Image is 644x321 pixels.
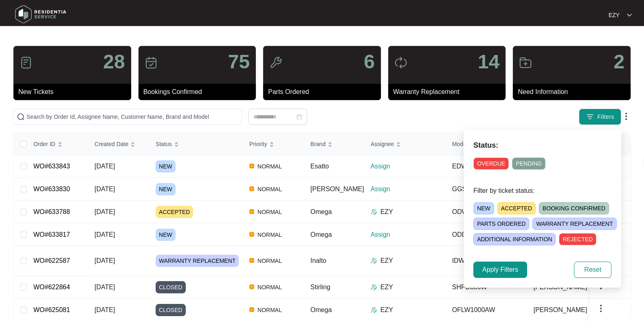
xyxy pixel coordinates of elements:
img: dropdown arrow [621,111,631,121]
img: icon [145,56,158,69]
span: [DATE] [95,208,115,215]
span: NORMAL [254,230,285,240]
span: Assignee [371,140,394,148]
span: OVERDUE [473,157,509,170]
span: [DATE] [95,257,115,264]
img: Vercel Logo [249,209,254,214]
span: NORMAL [254,256,285,266]
span: ACCEPTED [156,206,193,218]
span: [DATE] [95,163,115,170]
button: filter iconFilters [579,109,621,125]
span: NEW [156,160,176,173]
span: CLOSED [156,281,186,293]
th: Priority [243,133,304,155]
p: Need Information [518,87,631,97]
span: PENDING [512,157,545,170]
img: icon [394,56,407,69]
span: [DATE] [95,231,115,238]
a: WO#633830 [33,186,70,192]
img: icon [269,56,282,69]
span: Esatto [310,163,329,170]
span: CLOSED [156,304,186,316]
span: Omega [310,208,332,215]
img: search-icon [17,113,25,121]
img: Vercel Logo [249,232,254,237]
img: dropdown arrow [627,13,632,17]
a: WO#633843 [33,163,70,170]
span: NEW [156,229,176,241]
span: [DATE] [95,186,115,192]
p: Warranty Replacement [393,87,506,97]
a: WO#633788 [33,208,70,215]
span: REJECTED [559,233,596,245]
span: NEW [156,183,176,195]
img: Vercel Logo [249,284,254,289]
span: [PERSON_NAME] [534,305,587,315]
span: ADDITIONAL INFORMATION [473,233,556,245]
span: Model [452,140,468,148]
span: NORMAL [254,162,285,171]
a: WO#622864 [33,284,70,290]
img: Assigner Icon [371,307,377,313]
p: Assign [371,184,446,194]
span: NORMAL [254,184,285,194]
img: dropdown arrow [596,304,606,313]
span: Created Date [95,140,128,148]
span: [DATE] [95,284,115,290]
span: Filters [597,113,614,121]
span: NORMAL [254,282,285,292]
th: Created Date [88,133,149,155]
img: icon [519,56,532,69]
td: SHPD800W [446,276,527,299]
span: Reset [584,265,601,275]
p: 28 [103,52,125,72]
p: Assign [371,230,446,240]
td: ODWF6012XCOM [446,201,527,223]
p: 14 [478,52,499,72]
p: EZY [609,11,620,19]
input: Search by Order Id, Assignee Name, Customer Name, Brand and Model [26,112,238,121]
span: Brand [310,140,325,148]
td: GGSFLW600 [446,178,527,201]
p: Status: [473,140,611,151]
th: Assignee [364,133,446,155]
p: Parts Ordered [268,87,381,97]
img: Vercel Logo [249,186,254,191]
p: 6 [364,52,375,72]
img: residentia service logo [12,2,69,26]
th: Brand [304,133,364,155]
span: [PERSON_NAME] [310,186,364,192]
span: NORMAL [254,207,285,217]
span: Omega [310,231,332,238]
span: Inalto [310,257,326,264]
p: 75 [228,52,250,72]
a: WO#633817 [33,231,70,238]
span: Stirling [310,284,330,290]
p: EZY [380,207,393,217]
img: Assigner Icon [371,258,377,264]
p: EZY [380,282,393,292]
span: Status [156,140,172,148]
td: EDW6012S [446,155,527,178]
th: Model [446,133,527,155]
th: Order ID [27,133,88,155]
span: BOOKING CONFIRMED [539,202,609,214]
td: ODD614XBLACK [446,223,527,246]
a: WO#625081 [33,306,70,313]
span: Priority [249,140,267,148]
span: NORMAL [254,305,285,315]
img: Vercel Logo [249,258,254,263]
span: WARRANTY REPLACEMENT [532,218,616,230]
td: IDW7S (s) [446,246,527,276]
span: ACCEPTED [497,202,536,214]
span: [DATE] [95,306,115,313]
span: WARRANTY REPLACEMENT [156,255,239,267]
span: NEW [473,202,494,214]
p: New Tickets [18,87,131,97]
img: Vercel Logo [249,307,254,312]
p: EZY [380,305,393,315]
a: WO#622587 [33,257,70,264]
button: Apply Filters [473,262,527,278]
th: Status [149,133,243,155]
button: Reset [574,262,611,278]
